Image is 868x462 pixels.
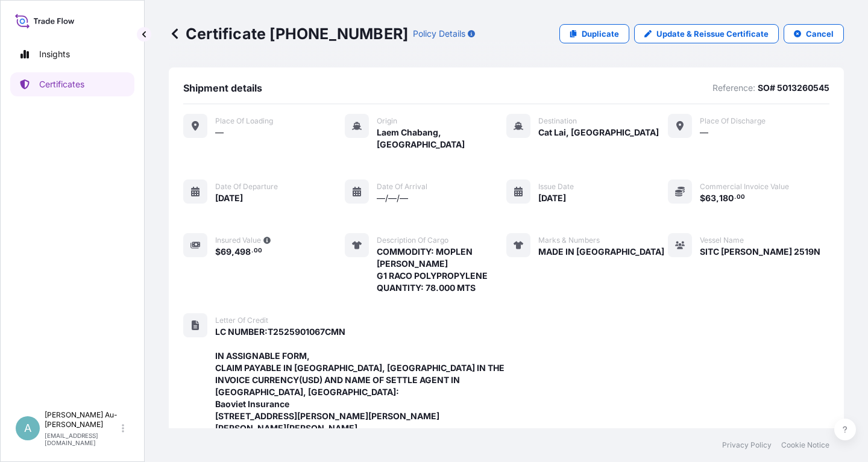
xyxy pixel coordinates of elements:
[39,48,70,60] p: Insights
[700,194,705,202] span: $
[700,246,820,258] span: SITC [PERSON_NAME] 2519N
[781,440,829,450] a: Cookie Notice
[538,236,600,245] span: Marks & Numbers
[538,246,664,258] span: MADE IN [GEOGRAPHIC_DATA]
[538,126,659,139] span: Cat Lai, [GEOGRAPHIC_DATA]
[251,249,253,253] span: .
[806,28,834,40] p: Cancel
[215,236,261,245] span: Insured Value
[215,316,268,325] span: Letter of Credit
[215,116,273,126] span: Place of Loading
[10,42,134,66] a: Insights
[559,24,629,43] a: Duplicate
[700,182,789,192] span: Commercial Invoice Value
[10,72,134,96] a: Certificates
[700,126,708,139] span: —
[215,126,224,139] span: —
[722,440,772,450] a: Privacy Policy
[45,410,119,429] p: [PERSON_NAME] Au-[PERSON_NAME]
[538,116,577,126] span: Destination
[784,24,844,43] button: Cancel
[183,82,262,94] span: Shipment details
[234,248,251,256] span: 498
[734,195,736,199] span: .
[719,194,734,202] span: 180
[737,195,745,199] span: 00
[656,28,769,40] p: Update & Reissue Certificate
[231,248,234,256] span: ,
[377,116,397,126] span: Origin
[377,192,408,204] span: —/—/—
[39,78,84,90] p: Certificates
[377,246,506,294] span: COMMODITY: MOPLEN [PERSON_NAME] G1 RACO POLYPROPYLENE QUANTITY: 78.000 MTS
[700,116,766,126] span: Place of discharge
[254,249,262,253] span: 00
[716,194,719,202] span: ,
[582,28,619,40] p: Duplicate
[24,422,31,434] span: A
[377,126,506,151] span: Laem Chabang, [GEOGRAPHIC_DATA]
[169,24,408,43] p: Certificate [PHONE_NUMBER]
[221,248,231,256] span: 69
[377,182,427,192] span: Date of arrival
[634,24,779,43] a: Update & Reissue Certificate
[215,192,243,204] span: [DATE]
[45,432,119,446] p: [EMAIL_ADDRESS][DOMAIN_NAME]
[538,182,574,192] span: Issue Date
[377,236,448,245] span: Description of cargo
[413,28,465,40] p: Policy Details
[712,82,755,94] p: Reference:
[215,248,221,256] span: $
[758,82,829,94] p: SO# 5013260545
[700,236,744,245] span: Vessel Name
[215,182,278,192] span: Date of departure
[705,194,716,202] span: 63
[538,192,566,204] span: [DATE]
